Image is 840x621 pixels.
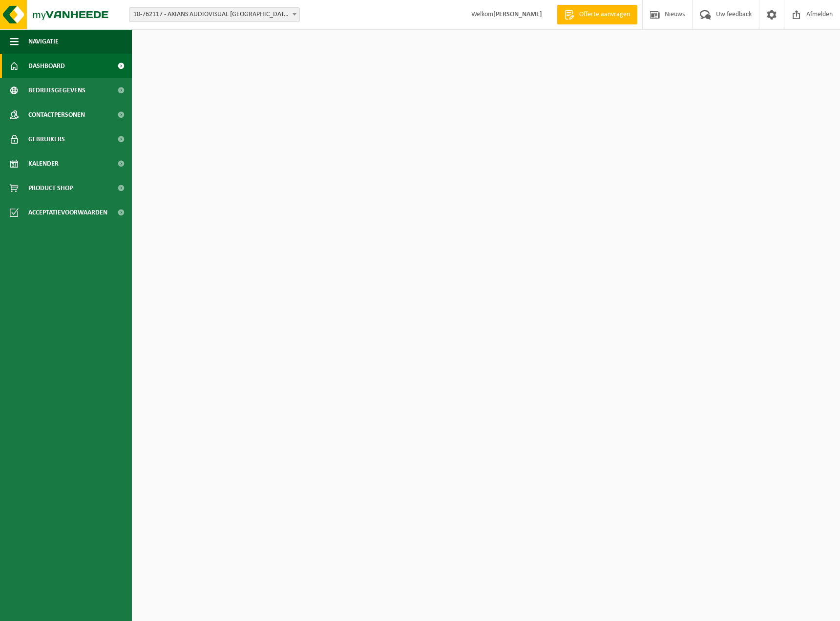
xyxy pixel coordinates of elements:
span: Navigatie [28,29,59,54]
span: Dashboard [28,54,65,78]
span: Offerte aanvragen [577,10,632,20]
a: Offerte aanvragen [557,5,637,24]
strong: [PERSON_NAME] [493,11,542,18]
span: 10-762117 - AXIANS AUDIOVISUAL BELGIUM NV - ROESELARE [129,7,300,22]
span: Bedrijfsgegevens [28,78,85,103]
span: Product Shop [28,176,73,200]
span: Gebruikers [28,127,65,151]
span: Contactpersonen [28,103,85,127]
span: Kalender [28,151,59,176]
span: 10-762117 - AXIANS AUDIOVISUAL BELGIUM NV - ROESELARE [129,8,299,21]
span: Acceptatievoorwaarden [28,200,107,225]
